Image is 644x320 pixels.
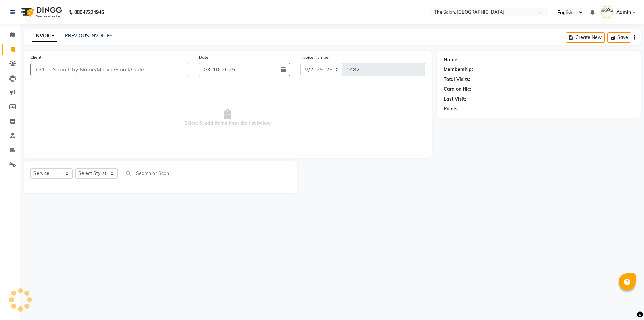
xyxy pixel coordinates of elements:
div: Total Visits: [444,76,470,83]
img: Admin [601,6,613,18]
a: INVOICE [32,30,57,42]
div: Card on file: [444,86,471,93]
iframe: chat widget [616,293,637,313]
label: Invoice Number [300,54,330,60]
div: Membership: [444,66,473,73]
div: Points: [444,105,459,112]
button: Save [607,32,631,43]
label: Client [30,54,41,60]
button: Create New [566,32,605,43]
input: Search by Name/Mobile/Email/Code [49,63,189,76]
span: Admin [616,9,631,16]
span: Select & add items from the list below [30,84,425,152]
button: +91 [30,63,49,76]
img: logo [17,3,64,22]
b: 08047224946 [74,3,104,22]
input: Search or Scan [123,168,290,178]
label: Date [199,54,208,60]
div: Name: [444,56,459,63]
div: Last Visit: [444,95,466,103]
a: PREVIOUS INVOICES [65,33,113,39]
